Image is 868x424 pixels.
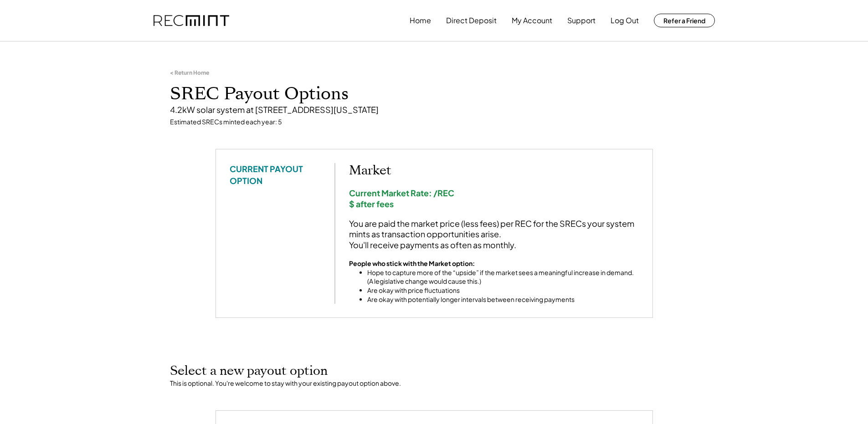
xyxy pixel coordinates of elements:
[170,379,699,388] div: This is optional. You're welcome to stay with your existing payout option above.
[367,268,639,286] li: Hope to capture more of the “upside” if the market sees a meaningful increase in demand. (A legis...
[410,11,431,30] button: Home
[349,218,639,250] div: You are paid the market price (less fees) per REC for the SRECs your system mints as transaction ...
[349,163,639,179] h2: Market
[446,11,497,30] button: Direct Deposit
[230,163,321,186] div: CURRENT PAYOUT OPTION
[170,83,699,105] h1: SREC Payout Options
[170,363,699,379] h2: Select a new payout option
[512,11,552,30] button: My Account
[170,104,699,115] div: 4.2kW solar system at [STREET_ADDRESS][US_STATE]
[654,14,715,27] button: Refer a Friend
[170,117,699,127] div: Estimated SRECs minted each year: 5
[367,286,639,295] li: Are okay with price fluctuations
[567,11,596,30] button: Support
[349,188,639,209] div: Current Market Rate: /REC $ after fees
[611,11,639,30] button: Log Out
[367,295,639,304] li: Are okay with potentially longer intervals between receiving payments
[154,15,229,26] img: recmint-logotype%403x.png
[349,259,475,267] strong: People who stick with the Market option:
[170,69,209,77] div: < Return Home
